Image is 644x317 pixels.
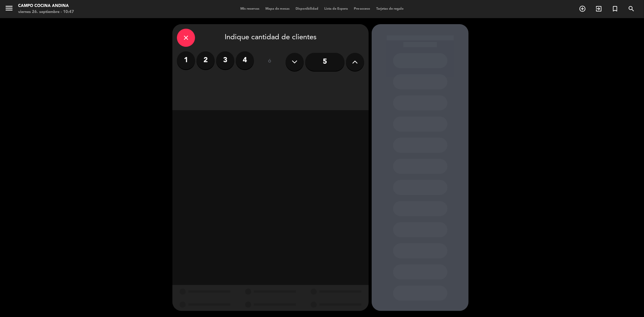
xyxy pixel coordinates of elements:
label: 4 [236,51,254,69]
label: 3 [216,51,234,69]
span: Disponibilidad [293,7,321,11]
i: turned_in_not [611,5,619,12]
i: menu [5,4,14,13]
span: Lista de Espera [321,7,351,11]
i: search [628,5,635,12]
i: add_circle_outline [579,5,586,12]
div: ó [260,51,280,72]
button: menu [5,4,14,15]
span: Pre-acceso [351,7,373,11]
div: viernes 26. septiembre - 10:47 [18,9,74,15]
i: exit_to_app [595,5,602,12]
label: 1 [177,51,195,69]
label: 2 [197,51,215,69]
span: Mapa de mesas [262,7,293,11]
div: Campo Cocina Andina [18,3,74,9]
i: close [182,34,190,41]
div: Indique cantidad de clientes [177,29,364,47]
span: Tarjetas de regalo [373,7,407,11]
span: Mis reservas [237,7,262,11]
